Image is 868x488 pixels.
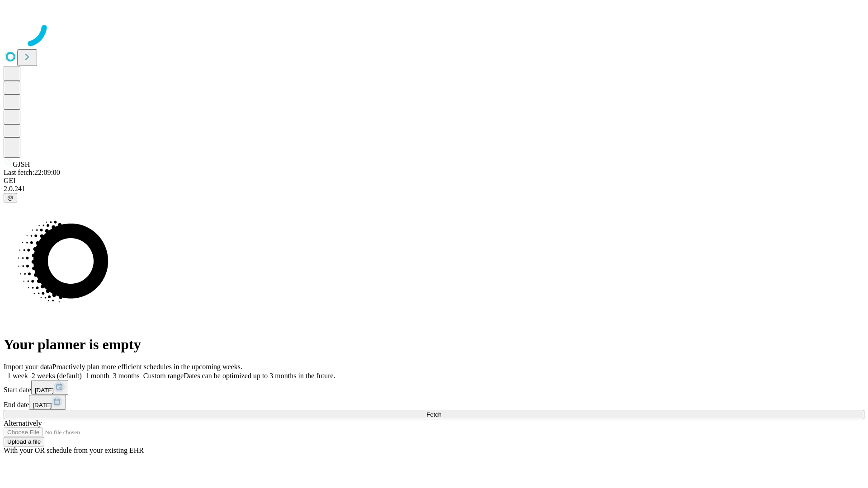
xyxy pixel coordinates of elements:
[4,380,864,395] div: Start date
[32,372,82,380] span: 2 weeks (default)
[29,395,66,410] button: [DATE]
[4,363,52,371] span: Import your data
[85,372,109,380] span: 1 month
[33,402,52,408] span: [DATE]
[4,185,864,193] div: 2.0.241
[4,177,864,185] div: GEI
[4,395,864,410] div: End date
[4,446,144,454] span: With your OR schedule from your existing EHR
[4,419,42,427] span: Alternatively
[4,336,864,353] h1: Your planner is empty
[4,169,60,176] span: Last fetch: 22:09:00
[52,363,242,371] span: Proactively plan more efficient schedules in the upcoming weeks.
[35,387,54,394] span: [DATE]
[13,160,30,168] span: GJSH
[4,193,17,202] button: @
[7,372,28,380] span: 1 week
[31,380,68,395] button: [DATE]
[113,372,140,380] span: 3 months
[4,410,864,419] button: Fetch
[143,372,184,380] span: Custom range
[7,194,14,201] span: @
[426,411,441,418] span: Fetch
[184,372,335,380] span: Dates can be optimized up to 3 months in the future.
[4,437,44,446] button: Upload a file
